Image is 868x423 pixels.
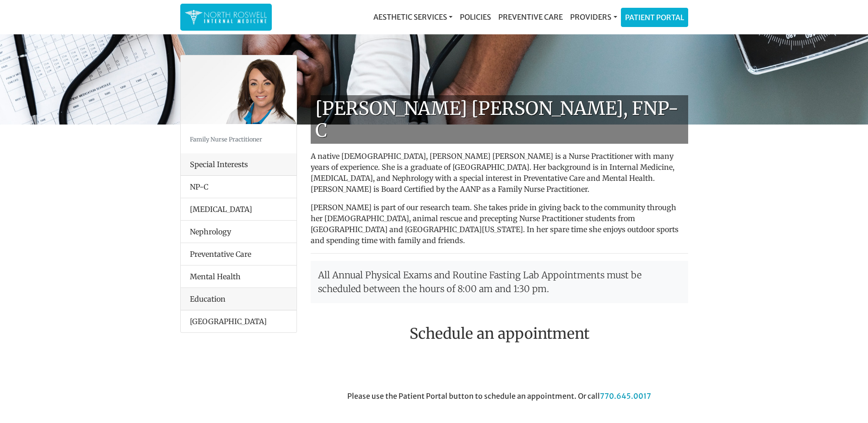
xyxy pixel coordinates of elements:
li: Preventative Care [181,243,297,266]
p: All Annual Physical Exams and Routine Fasting Lab Appointments must be scheduled between the hour... [311,261,688,303]
a: Policies [456,8,495,26]
img: Keela Weeks Leger, FNP-C [181,55,297,124]
li: NP-C [181,176,297,198]
a: 770.645.0017 [600,391,651,401]
li: Nephrology [181,220,297,243]
p: A native [DEMOGRAPHIC_DATA], [PERSON_NAME] [PERSON_NAME] is a Nurse Practitioner with many years ... [311,151,688,195]
div: Education [181,288,297,310]
div: Special Interests [181,153,297,176]
img: North Roswell Internal Medicine [185,8,267,26]
h2: Schedule an appointment [311,325,688,342]
li: [GEOGRAPHIC_DATA] [181,310,297,332]
li: Mental Health [181,265,297,288]
a: Patient Portal [621,8,688,27]
h1: [PERSON_NAME] [PERSON_NAME], FNP-C [311,95,688,144]
a: Providers [566,8,620,26]
small: Family Nurse Practitioner [190,136,262,143]
a: Aesthetic Services [370,8,456,26]
p: [PERSON_NAME] is part of our research team. She takes pride in giving back to the community throu... [311,202,688,246]
a: Preventive Care [495,8,566,26]
li: [MEDICAL_DATA] [181,198,297,221]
